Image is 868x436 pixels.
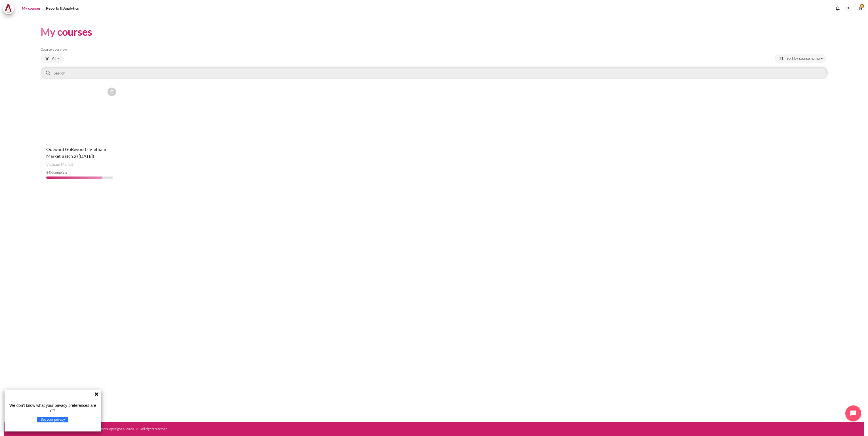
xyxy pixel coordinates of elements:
span: 84 [46,170,50,175]
p: We don't know what your privacy preferences are yet. [7,403,99,412]
section: Content [4,17,864,193]
div: Show notification window with no new notifications [833,4,842,13]
input: Search [41,67,828,79]
button: Grouping drop-down menu [41,54,63,63]
a: My courses [20,3,43,14]
h5: Course overview [41,47,828,52]
span: All [52,56,56,61]
span: Vietnam Market [46,162,73,167]
a: User menu [854,3,865,14]
button: Languages [843,4,852,13]
h1: My courses [41,25,92,39]
button: Sorting drop-down menu [775,54,827,63]
a: Architeck Architeck [3,3,17,14]
div: • • • • • [13,426,493,431]
a: Outward GoBeyond - Vietnam Market Batch 2 ([DATE]) [46,146,106,159]
a: Copyright © 2024 BTS All rights reserved [107,427,168,431]
span: Sort by course name [787,56,820,61]
div: % complete [46,170,113,175]
a: Reports & Analytics [44,3,81,14]
img: Architeck [5,4,12,13]
span: TN [854,3,865,14]
div: Course overview controls [41,54,828,80]
button: Set your privacy [37,417,68,422]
